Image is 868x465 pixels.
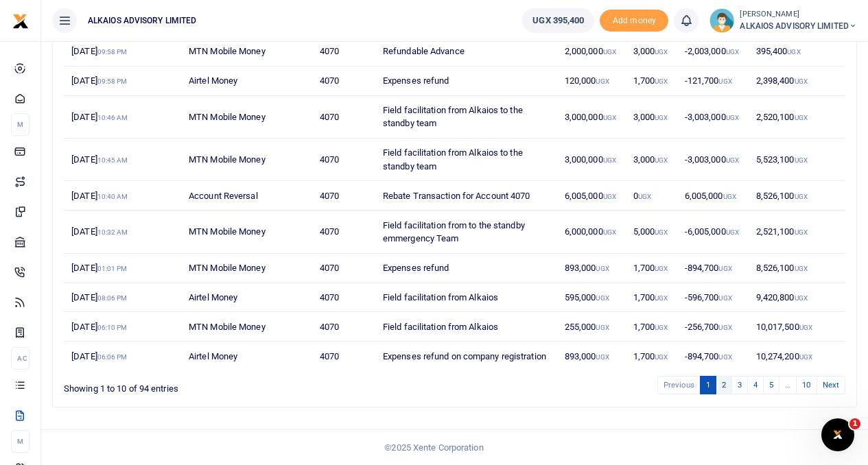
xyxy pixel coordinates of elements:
[11,113,30,136] li: M
[97,294,128,302] small: 08:06 PM
[600,10,668,32] li: Toup your wallet
[64,67,181,96] td: [DATE]
[731,376,748,394] a: 3
[817,376,845,394] a: Next
[557,342,626,370] td: 893,000
[64,374,384,396] div: Showing 1 to 10 of 94 entries
[787,48,800,56] small: UGX
[64,37,181,67] td: [DATE]
[677,37,748,67] td: -2,003,000
[655,48,668,56] small: UGX
[748,254,845,283] td: 8,526,100
[596,353,609,361] small: UGX
[600,14,668,25] a: Add money
[655,324,668,331] small: UGX
[557,67,626,96] td: 120,000
[748,283,845,313] td: 9,420,800
[517,8,600,33] li: Wallet ballance
[726,114,739,121] small: UGX
[557,139,626,181] td: 3,000,000
[596,324,609,331] small: UGX
[596,294,609,302] small: UGX
[181,37,312,67] td: MTN Mobile Money
[603,193,616,200] small: UGX
[748,67,845,96] td: 2,398,400
[763,376,779,394] a: 5
[718,265,731,272] small: UGX
[747,376,764,394] a: 4
[312,67,375,96] td: 4070
[795,114,808,121] small: UGX
[603,228,616,236] small: UGX
[97,114,128,121] small: 10:46 AM
[626,67,677,96] td: 1,700
[312,37,375,67] td: 4070
[748,181,845,211] td: 8,526,100
[677,283,748,313] td: -596,700
[181,139,312,181] td: MTN Mobile Money
[718,77,731,85] small: UGX
[64,181,181,211] td: [DATE]
[626,254,677,283] td: 1,700
[723,193,736,200] small: UGX
[655,294,668,302] small: UGX
[97,228,128,236] small: 10:32 AM
[799,353,812,361] small: UGX
[626,283,677,313] td: 1,700
[709,8,734,33] img: profile-user
[181,181,312,211] td: Account Reversal
[375,342,557,370] td: Expenses refund on company registration
[796,376,817,394] a: 10
[677,254,748,283] td: -894,700
[64,342,181,370] td: [DATE]
[557,283,626,313] td: 595,000
[795,228,808,236] small: UGX
[718,324,731,331] small: UGX
[12,13,29,29] img: logo-small
[795,294,808,302] small: UGX
[799,324,812,331] small: UGX
[312,211,375,253] td: 4070
[64,254,181,283] td: [DATE]
[64,139,181,181] td: [DATE]
[557,37,626,67] td: 2,000,000
[181,67,312,96] td: Airtel Money
[716,376,732,394] a: 2
[181,283,312,313] td: Airtel Money
[626,96,677,139] td: 3,000
[312,283,375,313] td: 4070
[718,353,731,361] small: UGX
[709,8,857,33] a: profile-user [PERSON_NAME] ALKAIOS ADVISORY LIMITED
[655,353,668,361] small: UGX
[375,139,557,181] td: Field facilitation from Alkaios to the standby team
[181,312,312,342] td: MTN Mobile Money
[97,324,128,331] small: 06:10 PM
[375,254,557,283] td: Expenses refund
[603,48,616,56] small: UGX
[64,211,181,253] td: [DATE]
[375,211,557,253] td: Field facilitation from to the standby emmergency Team
[748,211,845,253] td: 2,521,100
[655,77,668,85] small: UGX
[626,139,677,181] td: 3,000
[795,193,808,200] small: UGX
[795,77,808,85] small: UGX
[726,228,739,236] small: UGX
[522,8,594,33] a: UGX 395,400
[97,77,128,85] small: 09:58 PM
[748,342,845,370] td: 10,274,200
[557,312,626,342] td: 255,000
[375,181,557,211] td: Rebate Transaction for Account 4070
[64,283,181,313] td: [DATE]
[655,156,668,164] small: UGX
[626,181,677,211] td: 0
[181,254,312,283] td: MTN Mobile Money
[655,228,668,236] small: UGX
[596,265,609,272] small: UGX
[655,114,668,121] small: UGX
[718,294,731,302] small: UGX
[375,312,557,342] td: Field facilitation from Alkaios
[795,265,808,272] small: UGX
[638,193,651,200] small: UGX
[655,265,668,272] small: UGX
